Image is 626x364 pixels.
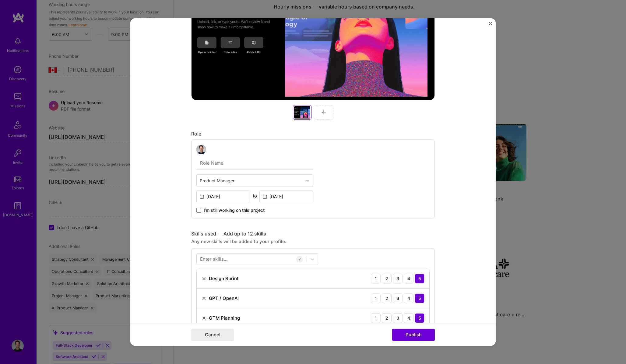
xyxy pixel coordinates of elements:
div: to [253,193,257,199]
div: Any new skills will be added to your profile. [191,238,435,245]
img: drop icon [306,179,309,182]
img: Remove [202,296,206,301]
div: GTM Planning [209,315,240,321]
div: 5 [415,274,424,283]
input: Date [259,191,313,202]
div: 2 [382,274,392,283]
div: 1 [371,313,381,323]
div: 2 [382,313,392,323]
button: Publish [392,329,435,341]
div: 1 [371,274,381,283]
div: 2 [382,294,392,303]
div: Role [191,131,435,137]
span: I’m still working on this project [204,207,265,213]
div: 4 [404,274,413,283]
img: Remove [202,276,206,281]
div: Design Sprint [209,275,239,282]
div: 4 [404,313,413,323]
div: Skills used — Add up to 12 skills [191,231,435,237]
div: 1 [371,294,381,303]
input: Date [196,191,250,202]
div: GPT / OpenAI [209,295,239,301]
div: 5 [415,313,424,323]
div: 5 [415,294,424,303]
input: Role Name [196,157,313,170]
div: 3 [393,313,403,323]
img: Add [321,110,326,115]
div: 3 [393,274,403,283]
button: Close [489,22,492,28]
div: 3 [393,294,403,303]
div: Enter skills... [200,256,227,262]
img: Remove [202,316,206,321]
div: 4 [404,294,413,303]
button: Cancel [191,329,234,341]
div: 7 [296,256,303,263]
